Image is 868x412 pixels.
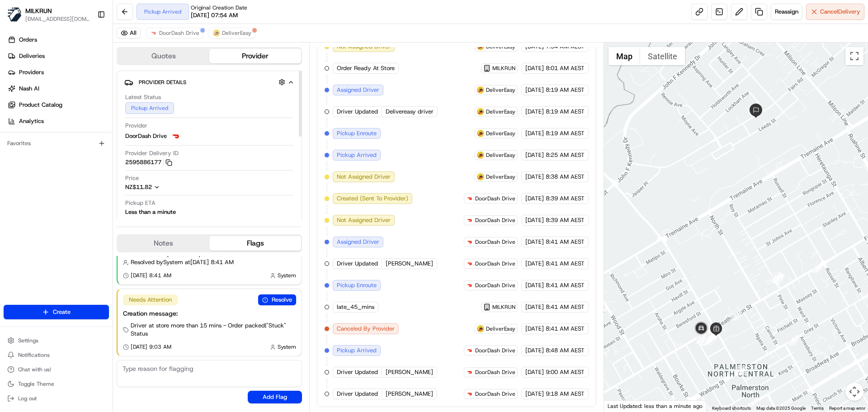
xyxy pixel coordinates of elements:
[4,4,94,25] button: MILKRUNMILKRUN[EMAIL_ADDRESS][DOMAIN_NAME]
[125,93,161,101] span: Latest Status
[159,29,199,37] span: DoorDash Drive
[209,49,301,63] button: Provider
[788,335,798,345] div: 2
[7,7,22,22] img: MILKRUN
[731,310,741,320] div: 12
[477,152,484,159] img: delivereasy_logo.png
[337,238,379,246] span: Assigned Driver
[696,334,706,344] div: 37
[712,405,751,412] button: Keyboard shortcuts
[125,183,205,191] button: NZ$11.82
[466,369,473,376] img: doordash_logo_v2.png
[124,75,294,90] button: Provider Details
[19,85,39,93] span: Nash AI
[170,131,181,142] img: doordash_logo_v2.png
[18,395,37,402] span: Log out
[25,6,52,15] span: MILKRUN
[812,263,822,273] div: 16
[708,333,717,343] div: 8
[139,79,186,86] span: Provider Details
[525,238,544,246] span: [DATE]
[546,238,585,246] span: 8:41 AM AEST
[337,346,377,355] span: Pickup Arrived
[486,325,515,332] span: DeliverEasy
[475,238,515,246] span: DoorDash Drive
[845,47,863,65] button: Toggle fullscreen view
[492,65,515,72] span: MILKRUN
[117,28,141,38] button: All
[477,173,484,180] img: delivereasy_logo.png
[525,346,544,355] span: [DATE]
[546,108,585,116] span: 8:19 AM AEST
[525,86,544,94] span: [DATE]
[546,86,585,94] span: 8:19 AM AEST
[829,406,865,411] a: Report a map error
[19,68,44,76] span: Providers
[118,49,209,63] button: Quotes
[125,199,156,207] span: Pickup ETA
[337,216,391,224] span: Not Assigned Driver
[483,303,515,311] button: MILKRUN
[492,303,515,311] span: MILKRUN
[546,325,585,333] span: 8:41 AM AEST
[466,282,473,289] img: doordash_logo_v2.png
[4,378,109,390] button: Toggle Theme
[525,129,544,137] span: [DATE]
[337,260,378,268] span: Driver Updated
[125,174,139,182] span: Price
[845,383,863,401] button: Map camera controls
[131,272,171,279] span: [DATE] 8:41 AM
[248,391,302,403] button: Add Flag
[486,152,515,159] span: DeliverEasy
[771,4,802,20] button: Reassign
[123,309,296,318] div: Creation message:
[125,149,179,157] span: Provider Delivery ID
[525,173,544,181] span: [DATE]
[466,195,473,202] img: doordash_logo_v2.png
[386,390,433,398] span: [PERSON_NAME]
[337,303,374,311] span: late_45_mins
[209,28,255,38] button: DeliverEasy
[150,29,157,37] img: doordash_logo_v2.png
[18,366,51,373] span: Chat with us!
[337,194,408,203] span: Created (Sent To Provider)
[475,282,515,289] span: DoorDash Drive
[771,272,781,282] div: 11
[525,390,544,398] span: [DATE]
[775,8,798,16] span: Reassign
[546,151,585,159] span: 8:25 AM AEST
[705,333,715,343] div: 36
[191,4,247,11] span: Original Creation Date
[546,390,585,398] span: 9:18 AM AEST
[337,86,379,94] span: Assigned Driver
[131,322,296,338] span: Driver at store more than 15 mins - Order packed | "Stuck" Status
[222,29,251,37] span: DeliverEasy
[486,130,515,137] span: DeliverEasy
[278,343,296,350] span: System
[18,380,54,388] span: Toggle Theme
[525,325,544,333] span: [DATE]
[736,365,746,375] div: 3
[4,305,109,319] button: Create
[606,400,636,412] a: Open this area in Google Maps (opens a new window)
[525,368,544,376] span: [DATE]
[18,351,50,359] span: Notifications
[4,392,109,405] button: Log out
[19,52,45,60] span: Deliveries
[475,369,515,376] span: DoorDash Drive
[811,406,824,411] a: Terms (opens in new tab)
[125,158,172,166] button: 2595886177
[209,236,301,251] button: Flags
[546,368,585,376] span: 9:00 AM AEST
[466,390,473,398] img: doordash_logo_v2.png
[131,258,183,266] span: Resolved by System
[19,36,37,44] span: Orders
[486,173,515,180] span: DeliverEasy
[125,183,152,191] span: NZ$11.82
[466,260,473,267] img: doordash_logo_v2.png
[525,216,544,224] span: [DATE]
[606,400,636,412] img: Google
[4,81,113,96] a: Nash AI
[475,195,515,202] span: DoorDash Drive
[337,281,377,289] span: Pickup Enroute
